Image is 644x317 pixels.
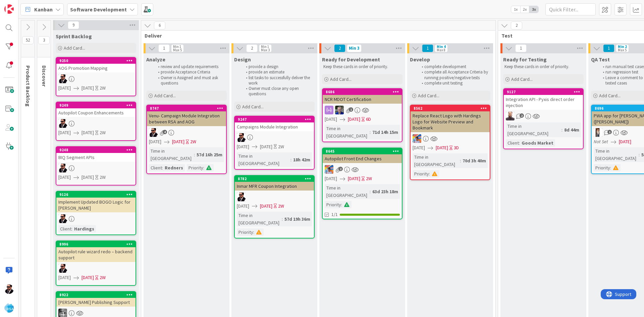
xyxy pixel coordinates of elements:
[100,274,106,281] div: 2W
[338,167,343,171] span: 2
[504,89,583,110] div: 9127Integration API - Pyxis direct order injection
[59,58,136,63] div: 9250
[147,111,226,126] div: Venu- Campaign Module Integration between RSA and AOG
[529,6,538,13] span: 3x
[418,69,489,81] li: complete all Acceptance Criteria by running positive/negative tests
[506,139,519,147] div: Client
[64,45,85,51] span: Add Card...
[58,164,67,172] img: AC
[146,56,165,63] span: Analyze
[519,139,520,147] span: :
[594,164,610,171] div: Priority
[82,274,94,281] span: [DATE]
[149,128,158,137] img: AC
[56,241,136,247] div: 8996
[323,89,402,104] div: 8686NCR MDOT Certification
[70,6,127,13] b: Software Development
[322,88,402,142] a: 8686NCR MDOT CertificationRT[DATE][DATE]6DTime in [GEOGRAPHIC_DATA]:71d 14h 15m
[410,56,430,63] span: Develop
[4,4,14,14] img: Visit kanbanzone.com
[278,143,284,150] div: 2W
[261,45,269,48] div: Min 1
[59,148,136,152] div: 9248
[290,156,291,163] span: :
[607,130,612,134] span: 1
[561,126,562,134] span: :
[325,201,341,208] div: Priority
[242,75,314,86] li: list tasks to successfully deliver the work
[260,203,272,210] span: [DATE]
[145,32,487,39] span: Deliver
[325,125,370,140] div: Time in [GEOGRAPHIC_DATA]
[454,144,459,151] div: 3D
[242,86,314,97] li: Owner must close any open questions
[149,147,194,162] div: Time in [GEOGRAPHIC_DATA]
[594,128,602,137] img: SK
[25,65,32,107] span: Product Backlog
[58,225,71,232] div: Client
[323,154,402,163] div: Autopilot Front End Changes
[418,64,489,69] li: complete development
[291,156,312,163] div: 18h 42m
[323,95,402,104] div: NCR MDOT Certification
[100,129,106,136] div: 2W
[591,56,610,63] span: QA Test
[418,81,489,86] li: complete unit testing
[436,144,448,151] span: [DATE]
[511,6,520,13] span: 1x
[325,175,337,182] span: [DATE]
[411,105,490,132] div: 8562Replace React Logo with Hardings Logo for Website Preview and Bookmark
[56,58,136,64] div: 9250
[56,264,136,273] div: AC
[195,151,224,158] div: 57d 16h 25m
[323,89,402,95] div: 8686
[56,146,136,186] a: 9248BIQ Segment APIsAC[DATE][DATE]2W
[56,147,136,153] div: 9248
[56,292,136,298] div: 8922
[235,116,314,131] div: 9247Campaigns Module Integration
[323,64,401,69] p: Keep these cards in order of priority.
[56,198,136,212] div: Implement Updated BOGO Logic for [PERSON_NAME]
[618,45,627,48] div: Min 2
[348,116,360,123] span: [DATE]
[56,102,136,108] div: 9249
[242,104,264,110] span: Add Card...
[618,48,627,52] div: Max 5
[323,106,402,114] div: RT
[237,143,249,150] span: [DATE]
[410,105,490,180] a: 8562Replace React Logo with Hardings Logo for Website Preview and BookmarkJK[DATE][DATE]3DTime in...
[461,157,488,164] div: 70d 3h 40m
[194,151,195,158] span: :
[349,47,360,50] div: Min 3
[147,105,226,111] div: 8747
[341,201,342,208] span: :
[506,112,515,120] img: SB
[237,133,246,142] img: AC
[322,56,380,63] span: Ready for Development
[56,214,136,223] div: AC
[370,128,371,136] span: :
[429,170,430,177] span: :
[422,44,433,52] span: 1
[349,107,353,112] span: 1
[82,85,94,92] span: [DATE]
[154,69,226,75] li: provide Acceptance Criteria
[173,48,182,52] div: Max 5
[325,116,337,123] span: [DATE]
[503,56,547,63] span: Ready for Testing
[56,119,136,128] div: AC
[413,134,421,143] img: JK
[238,176,314,181] div: 8782
[100,85,106,92] div: 2W
[56,247,136,262] div: Autopilot rule wizard redo – backend support
[59,242,136,247] div: 8996
[4,303,14,313] img: avatar
[610,164,611,171] span: :
[323,165,402,174] div: JK
[56,292,136,307] div: 8922[PERSON_NAME] Publishing Support
[41,65,48,87] span: Discover
[237,228,253,236] div: Priority
[163,164,185,171] div: Redners
[520,113,524,118] span: 2
[56,298,136,307] div: [PERSON_NAME] Publishing Support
